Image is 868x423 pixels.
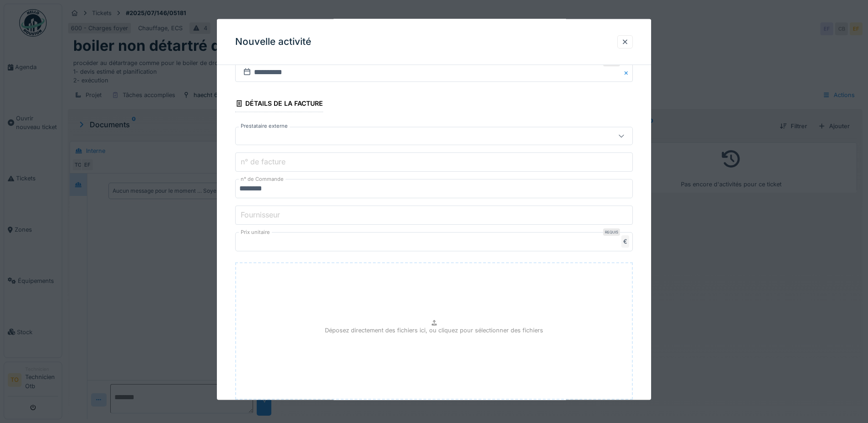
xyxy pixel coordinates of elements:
[235,97,323,112] div: Détails de la facture
[239,175,286,183] label: n° de Commande
[239,122,290,130] label: Prestataire externe
[239,209,282,220] label: Fournisseur
[621,235,629,248] div: €
[235,36,311,48] h3: Nouvelle activité
[239,228,272,236] label: Prix unitaire
[325,326,543,335] p: Déposez directement des fichiers ici, ou cliquez pour sélectionner des fichiers
[239,156,287,167] label: n° de facture
[623,63,633,82] button: Close
[603,228,620,236] div: Requis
